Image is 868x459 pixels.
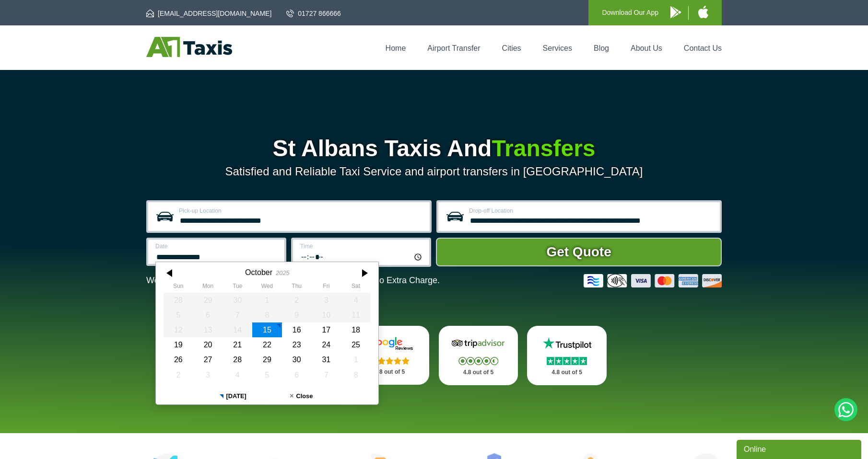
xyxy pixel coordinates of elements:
img: Stars [547,357,587,365]
label: Date [155,243,279,249]
div: October [245,268,272,277]
a: Airport Transfer [427,44,480,52]
div: 11 October 2025 [341,308,371,322]
div: 23 October 2025 [282,337,312,352]
label: Time [300,243,423,249]
th: Thursday [282,283,312,292]
div: 28 October 2025 [223,352,252,367]
a: 01727 866666 [286,9,341,18]
img: Tripadvisor [449,336,507,351]
th: Friday [312,283,341,292]
button: Close [267,388,336,404]
p: 4.8 out of 5 [538,367,596,379]
div: 17 October 2025 [312,322,341,337]
div: 04 November 2025 [223,367,252,382]
img: A1 Taxis St Albans LTD [146,37,232,57]
div: 13 October 2025 [193,322,223,337]
img: Google [361,336,419,351]
a: Tripadvisor Stars 4.8 out of 5 [439,326,518,385]
div: 08 October 2025 [252,308,282,322]
div: 10 October 2025 [312,308,341,322]
div: 03 November 2025 [193,367,223,382]
div: 24 October 2025 [312,337,341,352]
a: Google Stars 4.8 out of 5 [350,326,430,385]
img: Trustpilot [538,336,596,351]
div: 03 October 2025 [312,293,341,308]
div: 09 October 2025 [282,308,312,322]
th: Tuesday [223,283,252,292]
div: 05 November 2025 [252,367,282,382]
th: Saturday [341,283,371,292]
div: 29 September 2025 [193,293,223,308]
div: 16 October 2025 [282,322,312,337]
div: 02 October 2025 [282,293,312,308]
div: 26 October 2025 [164,352,193,367]
span: Transfers [492,136,595,161]
a: [EMAIL_ADDRESS][DOMAIN_NAME] [146,9,271,18]
div: 20 October 2025 [193,337,223,352]
div: 01 November 2025 [341,352,371,367]
th: Wednesday [252,283,282,292]
p: 4.8 out of 5 [361,366,419,378]
img: A1 Taxis Android App [670,6,681,18]
div: 28 September 2025 [164,293,193,308]
a: Services [543,44,572,52]
div: 15 October 2025 [252,322,282,337]
div: 14 October 2025 [223,322,252,337]
img: Stars [458,357,498,365]
div: 27 October 2025 [193,352,223,367]
div: 04 October 2025 [341,293,371,308]
div: 22 October 2025 [252,337,282,352]
a: Trustpilot Stars 4.8 out of 5 [527,326,607,385]
div: 01 October 2025 [252,293,282,308]
a: Home [386,44,406,52]
a: Blog [594,44,609,52]
img: Stars [370,357,410,365]
p: 4.8 out of 5 [449,367,508,379]
th: Sunday [164,283,193,292]
div: 31 October 2025 [312,352,341,367]
a: Contact Us [684,44,722,52]
span: The Car at No Extra Charge. [330,275,440,285]
div: 30 October 2025 [282,352,312,367]
div: 06 November 2025 [282,367,312,382]
p: Download Our App [602,7,658,19]
img: Credit And Debit Cards [584,274,722,287]
div: 12 October 2025 [164,322,193,337]
button: [DATE] [199,388,267,404]
th: Monday [193,283,223,292]
div: 19 October 2025 [164,337,193,352]
p: We Now Accept Card & Contactless Payment In [146,275,440,286]
div: 18 October 2025 [341,322,371,337]
div: 06 October 2025 [193,308,223,322]
div: 05 October 2025 [164,308,193,322]
h1: St Albans Taxis And [146,137,722,160]
div: 07 October 2025 [223,308,252,322]
div: 30 September 2025 [223,293,252,308]
div: 08 November 2025 [341,367,371,382]
label: Drop-off Location [469,208,714,214]
a: Cities [502,44,521,52]
div: 2025 [276,269,289,276]
div: 07 November 2025 [312,367,341,382]
label: Pick-up Location [179,208,424,214]
div: 02 November 2025 [164,367,193,382]
p: Satisfied and Reliable Taxi Service and airport transfers in [GEOGRAPHIC_DATA] [146,165,722,178]
iframe: chat widget [737,438,863,459]
div: 21 October 2025 [223,337,252,352]
img: A1 Taxis iPhone App [698,6,708,18]
a: About Us [631,44,662,52]
div: 29 October 2025 [252,352,282,367]
div: 25 October 2025 [341,337,371,352]
button: Get Quote [436,238,722,266]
